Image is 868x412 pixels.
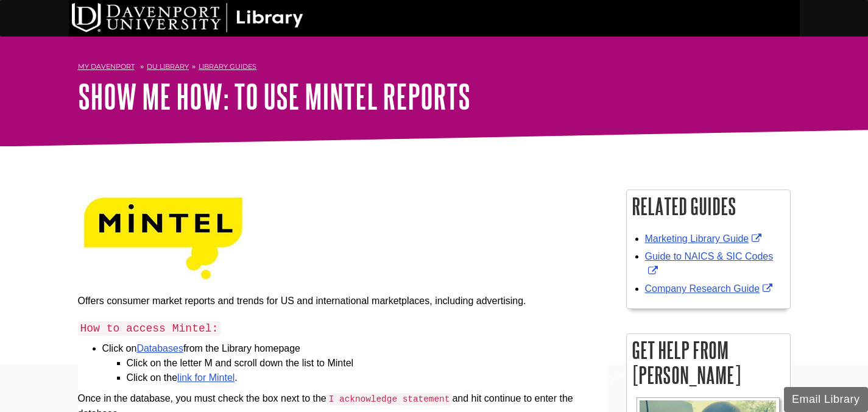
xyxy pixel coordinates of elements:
p: Offers consumer market reports and trends for US and international marketplaces, including advert... [78,294,608,308]
a: DU Library [147,62,189,71]
a: Show Me How: To Use Mintel Reports [78,77,470,115]
nav: breadcrumb [78,59,791,78]
li: Click on the letter M and scroll down the list to Mintel [127,356,608,371]
a: Library Guides [199,62,256,71]
img: mintel logo [78,190,249,288]
h2: Related Guides [627,190,790,222]
a: Databases [136,343,183,353]
a: Link opens in new window [645,251,774,276]
a: Link opens in new window [645,233,765,244]
li: Click on the . [127,371,608,385]
li: Click on from the Library homepage [102,341,608,385]
code: I acknowledge statement [326,393,453,405]
code: How to access Mintel: [78,321,221,336]
button: Email Library [784,387,868,412]
img: DU Library [72,3,303,32]
h2: Get Help From [PERSON_NAME] [627,334,790,391]
a: Link opens in new window [645,283,776,294]
a: link for Mintel [177,372,235,383]
a: My Davenport [78,62,135,72]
